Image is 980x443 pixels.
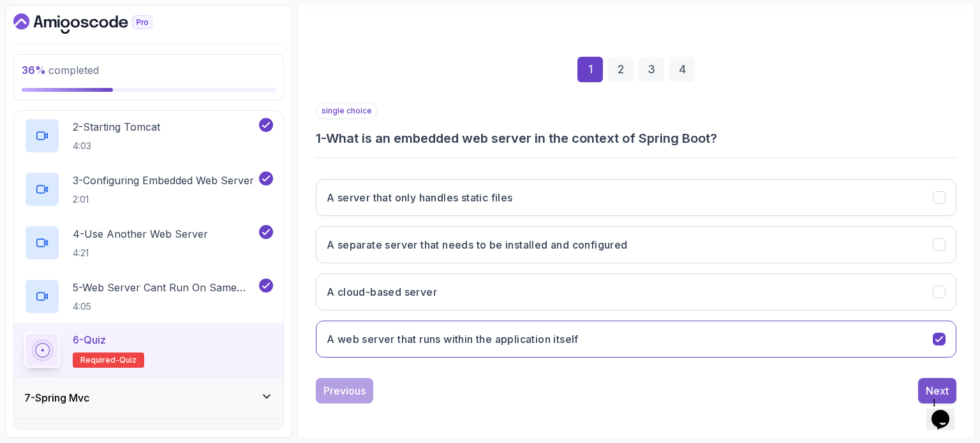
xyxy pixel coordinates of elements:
[73,173,254,188] p: 3 - Configuring Embedded Web Server
[323,383,366,398] div: Previous
[639,57,664,82] div: 3
[327,284,437,300] h3: A cloud-based server
[608,57,634,82] div: 2
[73,140,160,152] p: 4:03
[316,321,956,358] button: A web server that runs within the application itself
[316,378,373,403] button: Previous
[327,331,579,347] h3: A web server that runs within the application itself
[24,225,273,261] button: 4-Use Another Web Server4:21
[24,390,89,405] h3: 7 - Spring Mvc
[73,332,106,347] p: 6 - Quiz
[73,193,254,206] p: 2:01
[926,392,967,430] iframe: chat widget
[22,64,99,76] span: completed
[918,378,956,403] button: Next
[80,355,119,365] span: Required-
[73,226,208,242] p: 4 - Use Another Web Server
[73,300,256,313] p: 4:05
[24,118,273,154] button: 2-Starting Tomcat4:03
[926,383,949,398] div: Next
[669,57,695,82] div: 4
[577,57,603,82] div: 1
[24,279,273,314] button: 5-Web Server Cant Run On Same Port4:05
[316,179,956,216] button: A server that only handles static files
[73,247,208,259] p: 4:21
[327,237,628,252] h3: A separate server that needs to be installed and configured
[14,377,283,418] button: 7-Spring Mvc
[316,103,378,119] p: single choice
[316,273,956,310] button: A cloud-based server
[22,64,46,76] span: 36 %
[24,171,273,207] button: 3-Configuring Embedded Web Server2:01
[316,226,956,263] button: A separate server that needs to be installed and configured
[119,355,137,365] span: quiz
[73,119,160,134] p: 2 - Starting Tomcat
[73,280,256,295] p: 5 - Web Server Cant Run On Same Port
[24,332,273,368] button: 6-QuizRequired-quiz
[316,129,956,147] h3: 1 - What is an embedded web server in the context of Spring Boot?
[13,13,182,34] a: Dashboard
[327,190,513,205] h3: A server that only handles static files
